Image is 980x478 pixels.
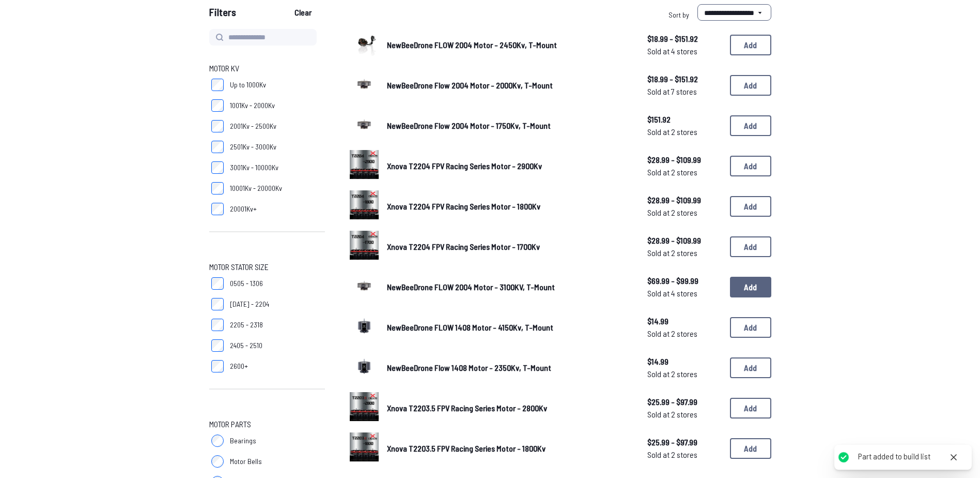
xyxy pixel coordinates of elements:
span: Sold at 2 stores [647,247,722,259]
img: image [350,271,379,300]
a: image [350,69,379,101]
input: 2501Kv - 3000Kv [211,141,224,153]
a: Xnova T2203.5 FPV Racing Series Motor - 2800Kv [387,402,631,414]
span: Sort by [668,10,689,19]
span: Xnova T2203.5 FPV Racing Series Motor - 2800Kv [387,403,547,413]
span: Motor Parts [209,418,251,430]
span: Bearings [230,436,256,446]
span: Motor Bells [230,456,262,467]
a: Xnova T2204 FPV Racing Series Motor - 2900Kv [387,160,631,172]
a: Xnova T2204 FPV Racing Series Motor - 1800Kv [387,200,631,213]
a: Xnova T2203.5 FPV Racing Series Motor - 1800Kv [387,442,631,455]
button: Add [730,236,771,257]
button: Add [730,156,771,176]
span: $14.99 [647,315,722,327]
img: image [350,150,379,179]
span: Motor KV [209,62,239,74]
span: Sold at 2 stores [647,368,722,380]
span: Sold at 2 stores [647,126,722,138]
span: Sold at 2 stores [647,206,722,219]
a: image [350,271,379,303]
button: Clear [286,4,320,21]
img: image [350,69,379,98]
span: Xnova T2203.5 FPV Racing Series Motor - 1800Kv [387,443,546,453]
button: Add [730,75,771,96]
span: Sold at 2 stores [647,449,722,461]
span: 2205 - 2318 [230,320,263,330]
span: Xnova T2204 FPV Racing Series Motor - 2900Kv [387,161,542,171]
span: Sold at 2 stores [647,327,722,340]
a: NewBeeDrone FLOW 1408 Motor - 4150Kv, T-Mount [387,321,631,334]
img: image [350,190,379,219]
button: Add [730,357,771,378]
a: NewBeeDrone Flow 1408 Motor - 2350Kv, T-Mount [387,362,631,374]
span: 0505 - 1306 [230,278,263,289]
img: image [350,432,379,461]
span: Motor Stator Size [209,261,269,273]
span: 1001Kv - 2000Kv [230,100,275,111]
span: Filters [209,4,236,25]
input: 2405 - 2510 [211,339,224,352]
button: Add [730,317,771,338]
span: $28.99 - $109.99 [647,234,722,247]
span: 20001Kv+ [230,204,257,214]
input: 10001Kv - 20000Kv [211,182,224,195]
a: image [350,432,379,465]
button: Add [730,438,771,459]
img: image [350,352,379,381]
input: 20001Kv+ [211,203,224,215]
input: Motor Bells [211,455,224,468]
span: $69.99 - $99.99 [647,275,722,287]
img: image [350,110,379,139]
span: 2501Kv - 3000Kv [230,142,276,152]
span: [DATE] - 2204 [230,299,269,309]
button: Add [730,277,771,297]
input: 0505 - 1306 [211,277,224,290]
select: Sort by [697,4,771,21]
a: NewBeeDrone FLOW 2004 Motor - 2450Kv, T-Mount [387,39,631,51]
button: Add [730,35,771,55]
a: NewBeeDrone Flow 2004 Motor - 2000Kv, T-Mount [387,79,631,92]
span: $18.99 - $151.92 [647,33,722,45]
span: 10001Kv - 20000Kv [230,183,282,193]
img: image [350,392,379,421]
a: NewBeeDrone FLOW 2004 Motor - 3100KV, T-Mount [387,281,631,293]
span: Up to 1000Kv [230,80,266,90]
span: Sold at 4 stores [647,287,722,300]
a: NewBeeDrone Flow 2004 Motor - 1750Kv, T-Mount [387,119,631,132]
input: 2600+ [211,360,224,372]
span: $28.99 - $109.99 [647,154,722,166]
img: image [350,311,379,340]
span: NewBeeDrone Flow 2004 Motor - 2000Kv, T-Mount [387,80,553,90]
span: $25.99 - $97.99 [647,436,722,449]
span: NewBeeDrone Flow 2004 Motor - 1750Kv, T-Mount [387,121,551,130]
a: image [350,352,379,384]
span: $28.99 - $109.99 [647,194,722,206]
span: Sold at 4 stores [647,45,722,57]
span: $25.99 - $97.99 [647,396,722,408]
button: Add [730,115,771,136]
a: image [350,110,379,142]
img: image [350,231,379,260]
a: image [350,190,379,222]
input: 1001Kv - 2000Kv [211,99,224,112]
a: image [350,311,379,343]
a: image [350,231,379,263]
a: image [350,29,379,61]
div: Part added to build list [858,451,930,462]
a: image [350,150,379,182]
span: 2001Kv - 2500Kv [230,121,276,131]
span: Xnova T2204 FPV Racing Series Motor - 1800Kv [387,201,540,211]
span: Sold at 7 stores [647,85,722,98]
button: Add [730,398,771,419]
span: 2405 - 2510 [230,340,262,351]
input: [DATE] - 2204 [211,298,224,310]
span: NewBeeDrone Flow 1408 Motor - 2350Kv, T-Mount [387,363,551,372]
span: 2600+ [230,361,248,371]
input: 2205 - 2318 [211,319,224,331]
span: Sold at 2 stores [647,166,722,178]
a: Xnova T2204 FPV Racing Series Motor - 1700Kv [387,241,631,253]
span: $151.92 [647,113,722,126]
span: NewBeeDrone FLOW 2004 Motor - 3100KV, T-Mount [387,282,555,292]
span: Xnova T2204 FPV Racing Series Motor - 1700Kv [387,242,540,251]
